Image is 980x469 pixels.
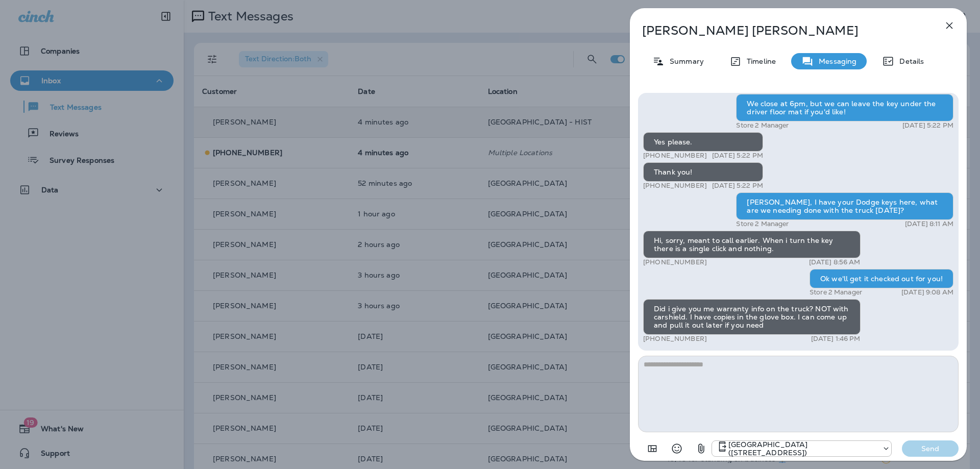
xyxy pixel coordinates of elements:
div: Thank you! [643,162,763,182]
div: We close at 6pm, but we can leave the key under the driver floor mat if you'd like! [736,94,953,121]
p: [PHONE_NUMBER] [643,258,707,266]
p: Details [894,57,924,65]
p: [PHONE_NUMBER] [643,335,707,343]
p: [DATE] 8:56 AM [809,258,861,266]
div: Hi, sorry, meant to call earlier. When i turn the key there is a single click and nothing. [643,231,861,258]
p: Timeline [742,57,776,65]
p: [DATE] 1:46 PM [811,335,861,343]
div: Did i give you me warranty info on the truck? NOT with carshield. I have copies in the glove box.... [643,299,861,335]
p: [DATE] 5:22 PM [902,121,953,130]
p: Messaging [814,57,856,65]
p: Summary [665,57,704,65]
p: Store 2 Manager [810,288,862,297]
p: [DATE] 9:08 AM [901,288,953,297]
div: [PERSON_NAME], I have your Dodge keys here, what are we needing done with the truck [DATE]? [736,192,953,220]
p: [DATE] 8:11 AM [905,220,953,228]
p: [PERSON_NAME] [PERSON_NAME] [642,23,921,38]
div: Ok we'll get it checked out for you! [810,269,953,288]
p: [DATE] 5:22 PM [712,152,763,160]
p: Store 2 Manager [736,121,789,130]
p: [GEOGRAPHIC_DATA] ([STREET_ADDRESS]) [728,440,877,457]
p: [PHONE_NUMBER] [643,152,707,160]
button: Select an emoji [667,438,687,459]
div: Yes please. [643,132,763,152]
button: Add in a premade template [642,438,663,459]
p: [DATE] 5:22 PM [712,182,763,190]
div: +1 (402) 571-1201 [712,440,891,457]
p: Store 2 Manager [736,220,789,228]
p: [PHONE_NUMBER] [643,182,707,190]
